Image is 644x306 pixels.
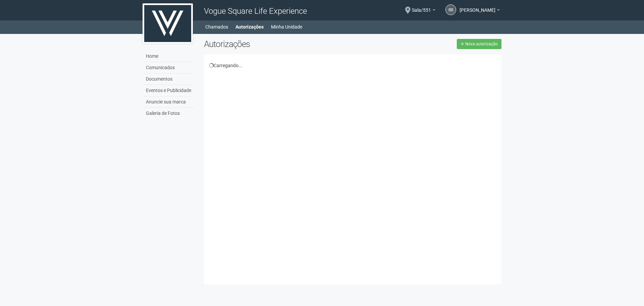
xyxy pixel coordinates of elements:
[445,4,456,15] a: RR
[143,3,193,44] img: logo.jpg
[144,108,194,119] a: Galeria de Fotos
[209,62,496,69] div: Carregando...
[144,62,194,74] a: Comunicados
[465,42,498,46] span: Nova autorização
[144,96,194,108] a: Anuncie sua marca
[460,8,500,14] a: [PERSON_NAME]
[204,39,347,49] h2: Autorizações
[144,85,194,96] a: Eventos e Publicidade
[460,1,495,13] span: Ricardo Racca
[144,74,194,85] a: Documentos
[457,39,501,49] a: Nova autorização
[412,8,435,14] a: Sala/551
[235,22,264,32] a: Autorizações
[271,22,302,32] a: Minha Unidade
[204,6,307,16] span: Vogue Square Life Experience
[205,22,228,32] a: Chamados
[412,1,431,13] span: Sala/551
[144,51,194,62] a: Home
